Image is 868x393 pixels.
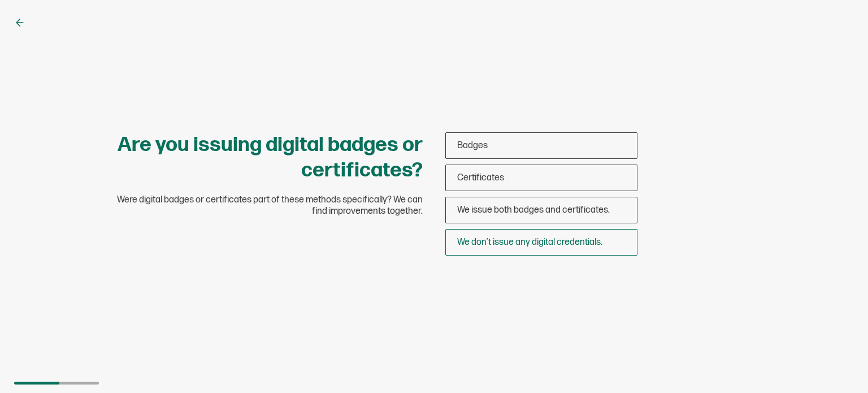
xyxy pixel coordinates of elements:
[457,172,504,183] span: Certificates
[457,237,602,248] span: We don’t issue any digital credentials.
[106,195,423,217] span: Were digital badges or certificates part of these methods specifically? We can find improvements ...
[457,140,488,151] span: Badges
[106,132,423,183] h1: Are you issuing digital badges or certificates?
[811,339,868,393] iframe: Chat Widget
[457,205,610,215] span: We issue both badges and certificates.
